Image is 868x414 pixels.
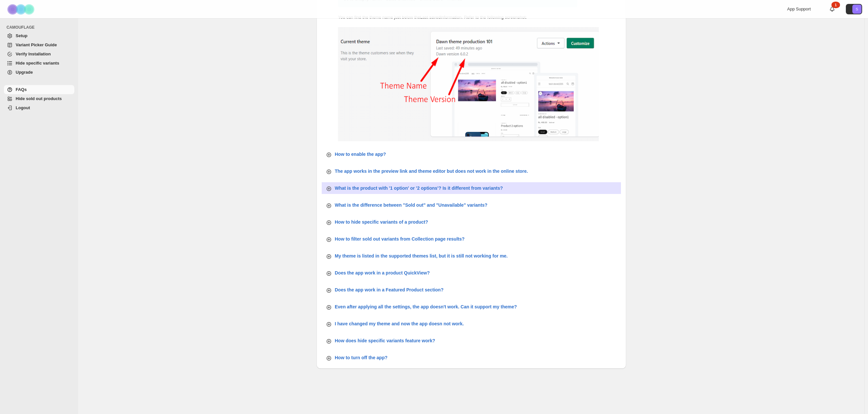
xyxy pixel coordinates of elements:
[335,354,388,361] p: How to turn off the app?
[4,59,74,68] a: Hide specific variants
[335,185,503,191] p: What is the product with '1 option' or '2 options'? Is it different from variants?
[322,267,621,279] button: Does the app work in a product QuickView?
[829,6,835,12] a: 1
[4,85,74,94] a: FAQs
[16,61,59,66] span: Hide specific variants
[16,87,27,92] span: FAQs
[338,27,599,141] img: find-theme-name
[322,335,621,347] button: How does hide specific variants feature work?
[856,7,858,11] text: S
[335,236,464,242] p: How to filter sold out variants from Collection page results?
[16,96,62,101] span: Hide sold out products
[852,5,861,14] span: Avatar with initials S
[16,70,33,75] span: Upgrade
[335,303,517,310] p: Even after applying all the settings, the app doesn't work. Can it support my theme?
[4,40,74,50] a: Variant Picker Guide
[335,253,508,259] p: My theme is listed in the supported themes list, but it is still not working for me.
[4,50,74,59] a: Verify Installation
[322,182,621,194] button: What is the product with '1 option' or '2 options'? Is it different from variants?
[322,318,621,330] button: I have changed my theme and now the app doesn not work.
[335,219,428,225] p: How to hide specific variants of a product?
[322,352,621,363] button: How to turn off the app?
[322,148,621,160] button: How to enable the app?
[4,94,74,103] a: Hide sold out products
[335,151,386,157] p: How to enable the app?
[322,233,621,245] button: How to filter sold out variants from Collection page results?
[322,216,621,228] button: How to hide specific variants of a product?
[322,250,621,262] button: My theme is listed in the supported themes list, but it is still not working for me.
[335,287,444,293] p: Does the app work in a Featured Product section?
[16,52,51,56] span: Verify Installation
[322,284,621,296] button: Does the app work in a Featured Product section?
[335,168,528,174] p: The app works in the preview link and theme editor but does not work in the online store.
[846,4,862,14] button: Avatar with initials S
[335,320,464,327] p: I have changed my theme and now the app doesn not work.
[335,270,430,276] p: Does the app work in a product QuickView?
[335,337,435,344] p: How does hide specific variants feature work?
[16,105,30,110] span: Logout
[4,68,74,77] a: Upgrade
[322,199,621,211] button: What is the difference between "Sold out" and "Unavailable" variants?
[4,31,74,40] a: Setup
[4,103,74,112] a: Logout
[322,301,621,313] button: Even after applying all the settings, the app doesn't work. Can it support my theme?
[16,42,57,47] span: Variant Picker Guide
[335,202,487,208] p: What is the difference between "Sold out" and "Unavailable" variants?
[7,25,75,30] span: CAMOUFLAGE
[16,33,27,38] span: Setup
[322,165,621,177] button: The app works in the preview link and theme editor but does not work in the online store.
[831,2,840,8] div: 1
[5,0,38,18] img: Camouflage
[787,7,811,11] span: App Support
